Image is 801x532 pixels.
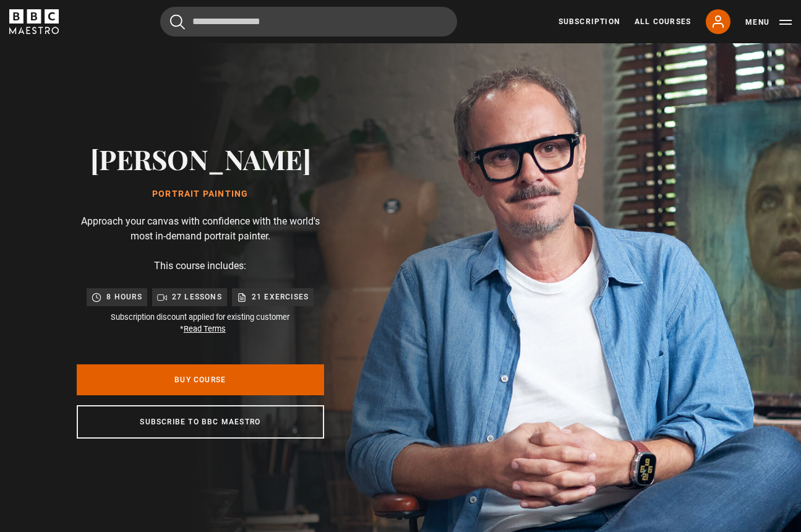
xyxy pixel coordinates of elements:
[77,214,324,244] p: Approach your canvas with confidence with the world's most in-demand portrait painter.
[635,16,691,27] a: All Courses
[184,324,226,333] a: Read Terms
[106,291,142,303] p: 8 hours
[172,291,222,303] p: 27 lessons
[170,14,185,30] button: Submit the search query
[154,259,246,273] p: This course includes:
[252,291,309,303] p: 21 exercises
[77,405,324,439] a: Subscribe to BBC Maestro
[90,143,311,174] h2: [PERSON_NAME]
[160,7,457,36] input: Search
[559,16,620,27] a: Subscription
[77,364,324,395] a: Buy Course
[9,9,59,34] svg: BBC Maestro
[111,311,289,335] small: Subscription discount applied for existing customer
[745,16,792,28] button: Toggle navigation
[90,189,311,199] h1: Portrait Painting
